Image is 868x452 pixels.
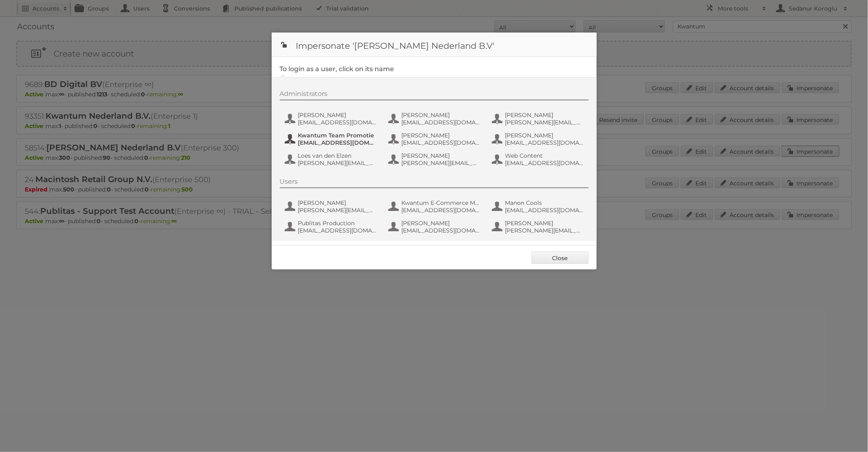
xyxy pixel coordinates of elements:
[298,139,377,146] span: [EMAIL_ADDRESS][DOMAIN_NAME]
[298,206,377,214] span: [PERSON_NAME][EMAIL_ADDRESS][DOMAIN_NAME]
[505,227,584,234] span: [PERSON_NAME][EMAIL_ADDRESS][DOMAIN_NAME]
[491,198,587,215] button: Manon Cools [EMAIL_ADDRESS][DOMAIN_NAME]
[280,178,589,188] div: Users
[491,151,587,167] button: Web Content [EMAIL_ADDRESS][DOMAIN_NAME]
[505,119,584,126] span: [PERSON_NAME][EMAIL_ADDRESS][DOMAIN_NAME]
[491,131,587,147] button: [PERSON_NAME] [EMAIL_ADDRESS][DOMAIN_NAME]
[298,111,377,119] span: [PERSON_NAME]
[284,151,379,167] button: Loes van den Elzen [PERSON_NAME][EMAIL_ADDRESS][DOMAIN_NAME]
[387,219,483,235] button: [PERSON_NAME] [EMAIL_ADDRESS][DOMAIN_NAME]
[298,219,377,227] span: Publitas Production
[402,159,481,167] span: [PERSON_NAME][EMAIL_ADDRESS][DOMAIN_NAME]
[505,111,584,119] span: [PERSON_NAME]
[402,152,481,159] span: [PERSON_NAME]
[505,152,584,159] span: Web Content
[505,219,584,227] span: [PERSON_NAME]
[402,227,481,234] span: [EMAIL_ADDRESS][DOMAIN_NAME]
[298,119,377,126] span: [EMAIL_ADDRESS][DOMAIN_NAME]
[387,111,483,127] button: [PERSON_NAME] [EMAIL_ADDRESS][DOMAIN_NAME]
[272,33,597,57] h1: Impersonate '[PERSON_NAME] Nederland B.V'
[402,206,481,214] span: [EMAIL_ADDRESS][DOMAIN_NAME]
[284,131,379,147] button: Kwantum Team Promotie [EMAIL_ADDRESS][DOMAIN_NAME]
[284,111,379,127] button: [PERSON_NAME] [EMAIL_ADDRESS][DOMAIN_NAME]
[298,199,377,206] span: [PERSON_NAME]
[402,139,481,146] span: [EMAIL_ADDRESS][DOMAIN_NAME]
[387,198,483,215] button: Kwantum E-Commerce Marketing [EMAIL_ADDRESS][DOMAIN_NAME]
[505,139,584,146] span: [EMAIL_ADDRESS][DOMAIN_NAME]
[491,219,587,235] button: [PERSON_NAME] [PERSON_NAME][EMAIL_ADDRESS][DOMAIN_NAME]
[505,159,584,167] span: [EMAIL_ADDRESS][DOMAIN_NAME]
[505,132,584,139] span: [PERSON_NAME]
[505,199,584,206] span: Manon Cools
[280,65,394,73] legend: To login as a user, click on its name
[402,199,481,206] span: Kwantum E-Commerce Marketing
[284,219,379,235] button: Publitas Production [EMAIL_ADDRESS][DOMAIN_NAME]
[298,132,377,139] span: Kwantum Team Promotie
[402,132,481,139] span: [PERSON_NAME]
[298,152,377,159] span: Loes van den Elzen
[402,111,481,119] span: [PERSON_NAME]
[284,198,379,215] button: [PERSON_NAME] [PERSON_NAME][EMAIL_ADDRESS][DOMAIN_NAME]
[298,159,377,167] span: [PERSON_NAME][EMAIL_ADDRESS][DOMAIN_NAME]
[402,119,481,126] span: [EMAIL_ADDRESS][DOMAIN_NAME]
[280,90,589,100] div: Administrators
[298,227,377,234] span: [EMAIL_ADDRESS][DOMAIN_NAME]
[402,219,481,227] span: [PERSON_NAME]
[387,131,483,147] button: [PERSON_NAME] [EMAIL_ADDRESS][DOMAIN_NAME]
[491,111,587,127] button: [PERSON_NAME] [PERSON_NAME][EMAIL_ADDRESS][DOMAIN_NAME]
[387,151,483,167] button: [PERSON_NAME] [PERSON_NAME][EMAIL_ADDRESS][DOMAIN_NAME]
[532,252,589,264] a: Close
[505,206,584,214] span: [EMAIL_ADDRESS][DOMAIN_NAME]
